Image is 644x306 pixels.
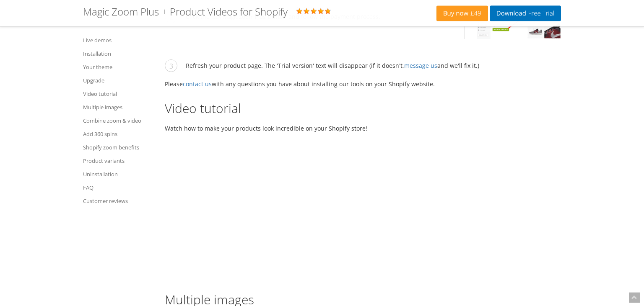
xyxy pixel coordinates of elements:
p: Watch how to make your products look incredible on your Shopify store! [165,123,561,133]
a: message us [404,62,437,69]
li: Click the button and follow the payment process. [165,12,561,48]
p: Please with any questions you have about installing our tools on your Shopify website. [165,79,561,89]
span: £49 [468,10,481,17]
a: contact us [183,80,212,88]
a: DownloadFree Trial [490,5,561,21]
h2: Video tutorial [165,101,561,115]
h1: Magic Zoom Plus + Product Videos for Shopify [83,6,288,17]
span: Free Trial [526,10,554,17]
li: Refresh your product page. The 'Trial version' text will disappear (if it doesn't, and we'll fix ... [165,61,561,79]
a: Buy now£49 [436,5,488,21]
